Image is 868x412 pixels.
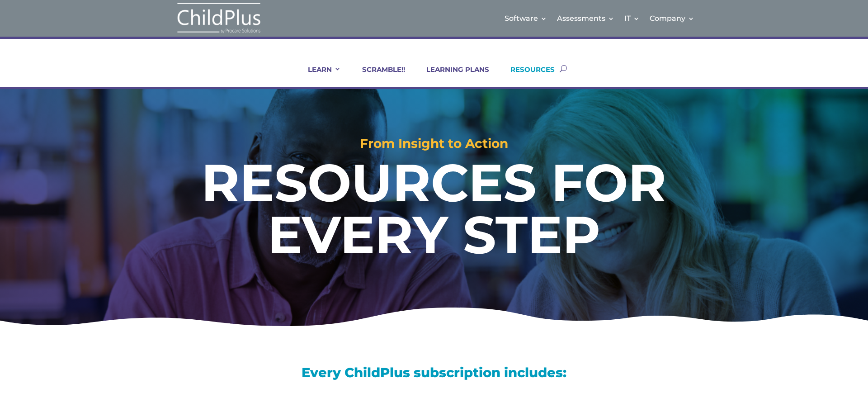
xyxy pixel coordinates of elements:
a: RESOURCES [499,65,555,87]
a: SCRAMBLE!! [351,65,405,87]
a: LEARN [297,65,341,87]
h1: RESOURCES FOR EVERY STEP [122,156,746,265]
h2: From Insight to Action [43,137,825,154]
a: LEARNING PLANS [415,65,489,87]
h3: Every ChildPlus subscription includes: [145,366,723,384]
